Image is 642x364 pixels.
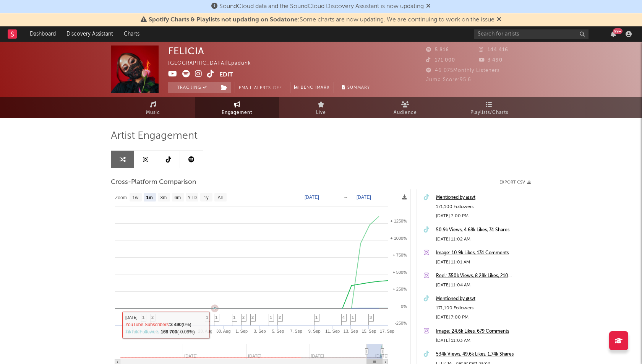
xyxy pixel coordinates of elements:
button: Tracking [168,82,216,93]
a: Reel: 350k Views, 8.28k Likes, 210 Comments [436,271,527,281]
span: SoundCloud data and the SoundCloud Discovery Assistant is now updating [219,3,424,10]
em: Off [273,86,282,90]
text: [DATE] [305,195,319,200]
a: Mentioned by @svt [436,294,527,304]
text: 1. Sep [235,329,248,333]
button: Email AlertsOff [235,82,286,93]
span: 1 [233,315,235,320]
text: 20. Aug [125,329,139,333]
a: Image: 10.9k Likes, 131 Comments [436,249,527,258]
a: Image: 24.6k Likes, 679 Comments [436,327,527,336]
span: Audience [394,108,417,117]
text: 1m [146,195,152,200]
div: [DATE] 7:00 PM [436,211,527,221]
span: 1 [270,315,272,320]
span: 144 416 [479,47,508,52]
text: + 250% [392,287,407,291]
span: 2 [251,315,254,320]
span: Spotify Charts & Playlists not updating on Sodatone [149,17,298,23]
span: 3 [370,315,372,320]
span: 1 [315,315,318,320]
div: 171,100 Followers [436,304,527,313]
span: 2 [151,315,154,320]
a: Live [279,97,363,118]
text: Zoom [115,195,127,200]
span: Dismiss [426,3,431,10]
div: 99 + [613,28,623,34]
text: [DATE] [357,195,371,200]
text: 9. Sep [308,329,321,333]
text: + 1250% [390,219,407,223]
span: 171 000 [426,58,455,63]
a: Mentioned by @svt [436,193,527,202]
span: 3 490 [479,58,503,63]
text: 13. Sep [344,329,358,333]
span: Summary [347,86,370,90]
text: 28. Aug [198,329,212,333]
span: Live [316,108,326,117]
text: 6m [175,195,181,200]
text: 24. Aug [162,329,176,333]
text: 7. Sep [290,329,302,333]
div: [DATE] 11:04 AM [436,281,527,290]
span: Jump Score: 95.6 [426,77,471,82]
span: 2 [242,315,245,320]
span: Dismiss [497,17,501,23]
text: 26. Aug [180,329,194,333]
text: 3m [160,195,167,200]
a: 534k Views, 49.6k Likes, 1.74k Shares [436,350,527,359]
span: 1 [215,315,217,320]
span: Music [146,108,160,117]
span: Playlists/Charts [470,108,508,117]
text: 15. Sep [362,329,376,333]
a: Engagement [195,97,279,118]
text: + 750% [392,253,407,257]
div: 171,100 Followers [436,202,527,211]
div: [DATE] 7:00 PM [436,313,527,322]
text: 5. Sep [272,329,284,333]
text: YTD [188,195,197,200]
a: Discovery Assistant [61,26,118,42]
a: Playlists/Charts [447,97,531,118]
a: Charts [118,26,145,42]
span: 4 [342,315,345,320]
text: All [217,195,222,200]
text: [DATE] [375,354,389,358]
text: 1w [133,195,139,200]
a: Benchmark [290,82,334,93]
text: 11. Sep [325,329,340,333]
button: 99+ [611,31,616,37]
text: 1y [204,195,209,200]
button: Export CSV [499,180,531,185]
span: Engagement [222,108,252,117]
div: [GEOGRAPHIC_DATA] | Epadunk [168,59,260,68]
span: 2 [279,315,281,320]
span: 5 816 [426,47,449,52]
input: Search for artists [474,29,588,39]
span: 1 [142,315,144,320]
a: 50.9k Views, 4.68k Likes, 31 Shares [436,226,527,235]
button: Summary [338,82,374,93]
span: 1 [206,315,208,320]
button: Edit [219,70,233,80]
div: [DATE] 11:02 AM [436,235,527,244]
text: 22. Aug [144,329,158,333]
span: Benchmark [301,83,330,93]
span: 1 [352,315,354,320]
text: → [344,195,348,200]
div: [DATE] 11:03 AM [436,336,527,345]
text: -250% [395,321,407,325]
span: : Some charts are now updating. We are continuing to work on the issue [149,17,494,23]
text: 3. Sep [254,329,266,333]
a: Dashboard [24,26,61,42]
a: Audience [363,97,447,118]
a: Music [111,97,195,118]
text: 17. Sep [380,329,394,333]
